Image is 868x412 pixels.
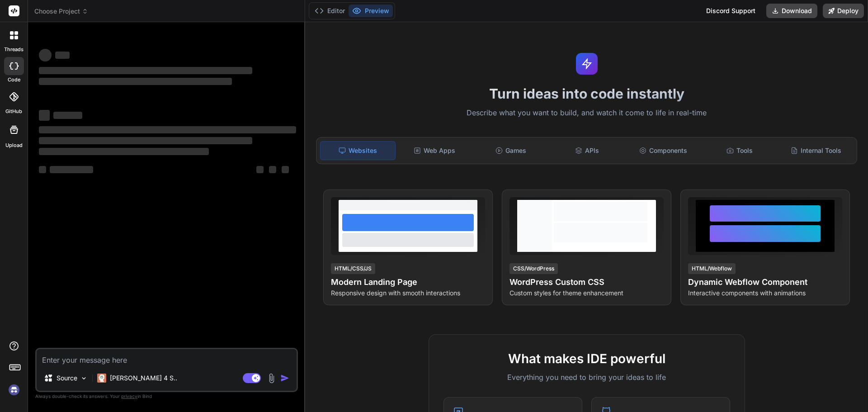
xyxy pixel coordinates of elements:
[311,5,349,17] button: Editor
[39,67,252,74] span: ‌
[266,373,277,384] img: attachment
[121,393,137,399] span: privacy
[778,141,853,160] div: Internal Tools
[443,372,730,383] p: Everything you need to bring your ideas to life
[331,289,485,298] p: Responsive design with smooth interactions
[626,141,701,160] div: Components
[349,5,393,17] button: Preview
[34,7,88,16] span: Choose Project
[55,52,70,59] span: ‌
[331,276,485,289] h4: Modern Landing Page
[688,263,736,274] div: HTML/Webflow
[701,4,761,18] div: Discord Support
[509,263,558,274] div: CSS/WordPress
[53,112,82,119] span: ‌
[39,78,232,85] span: ‌
[39,49,52,62] span: ‌
[39,137,252,144] span: ‌
[703,141,777,160] div: Tools
[509,276,664,289] h4: WordPress Custom CSS
[331,263,375,274] div: HTML/CSS/JS
[474,141,548,160] div: Games
[110,374,177,383] p: [PERSON_NAME] 4 S..
[97,374,106,383] img: Claude 4 Sonnet
[8,76,20,84] label: code
[4,46,24,53] label: threads
[39,148,209,155] span: ‌
[39,110,50,121] span: ‌
[6,382,22,398] img: signin
[397,141,472,160] div: Web Apps
[282,166,289,173] span: ‌
[320,141,396,160] div: Websites
[39,126,296,133] span: ‌
[39,166,46,173] span: ‌
[443,349,730,368] h2: What makes IDE powerful
[57,374,77,383] p: Source
[80,374,88,382] img: Pick Models
[550,141,624,160] div: APIs
[688,276,842,289] h4: Dynamic Webflow Component
[5,142,23,149] label: Upload
[766,4,817,18] button: Download
[5,108,22,115] label: GitHub
[280,374,289,383] img: icon
[256,166,264,173] span: ‌
[311,107,863,119] p: Describe what you want to build, and watch it come to life in real-time
[35,392,298,401] p: Always double-check its answers. Your in Bind
[688,289,842,298] p: Interactive components with animations
[509,289,664,298] p: Custom styles for theme enhancement
[823,4,864,18] button: Deploy
[311,85,863,102] h1: Turn ideas into code instantly
[50,166,93,173] span: ‌
[269,166,276,173] span: ‌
